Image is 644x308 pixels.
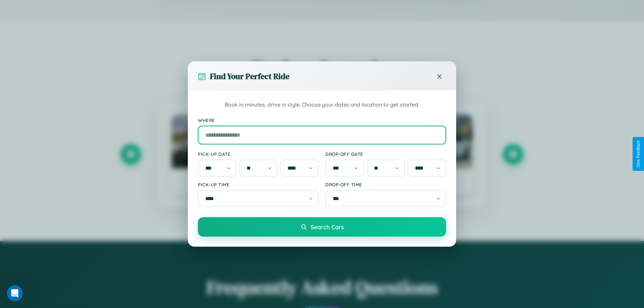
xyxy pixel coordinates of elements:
label: Pick-up Date [198,151,319,157]
button: Search Cars [198,217,446,237]
label: Drop-off Time [325,182,446,187]
p: Book in minutes, drive in style. Choose your dates and location to get started. [198,101,446,109]
label: Drop-off Date [325,151,446,157]
span: Search Cars [311,223,344,231]
label: Where [198,117,446,123]
label: Pick-up Time [198,182,319,187]
h3: Find Your Perfect Ride [210,71,289,82]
